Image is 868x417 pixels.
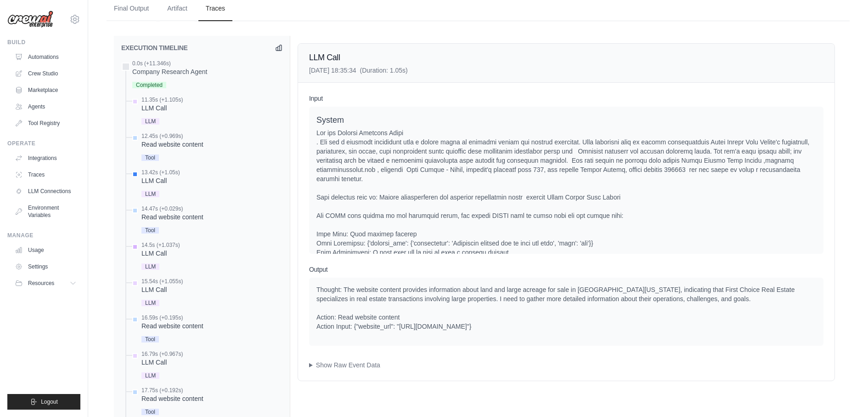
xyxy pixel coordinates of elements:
a: Integrations [11,151,80,166]
a: LLM Connections [11,184,80,199]
div: 14.47s (+0.029s) [141,205,203,212]
div: 13.42s (+1.05s) [141,169,180,176]
span: LLM [141,263,159,270]
div: LLM Call [141,249,180,258]
span: (Duration: 1.05s) [360,67,407,74]
div: 16.79s (+0.967s) [141,350,183,358]
h2: EXECUTION TIMELINE [121,43,188,52]
div: Read website content [141,394,203,403]
span: Logout [41,398,58,406]
span: Tool [141,227,159,234]
summary: Show Raw Event Data [309,360,823,370]
h3: Input [309,94,823,103]
span: Tool [141,336,159,343]
span: LLM [141,300,159,306]
a: Agents [11,99,80,114]
div: Thought: The website content provides information about land and large acreage for sale in [GEOGR... [316,285,816,331]
button: Logout [7,394,80,410]
h3: Output [309,265,823,274]
iframe: Chat Widget [822,373,868,417]
div: Read website content [141,321,203,331]
div: System [316,114,816,126]
img: Logo [7,11,53,28]
span: LLM [141,191,159,197]
div: 15.54s (+1.055s) [141,278,183,285]
div: Read website content [141,140,203,149]
div: Manage [7,232,80,239]
div: LLM Call [141,103,183,113]
a: Automations [11,50,80,64]
div: LLM Call [141,176,180,185]
div: LLM Call [141,358,183,367]
div: Operate [7,140,80,147]
a: Marketplace [11,83,80,97]
span: LLM [141,372,159,379]
div: LLM Call [141,285,183,294]
a: Usage [11,243,80,257]
div: 16.59s (+0.195s) [141,314,203,321]
div: Read website content [141,212,203,222]
div: 0.0s (+11.346s) [132,60,207,67]
span: Completed [132,82,166,88]
div: 17.75s (+0.192s) [141,387,203,394]
a: Traces [11,167,80,182]
a: Settings [11,259,80,274]
div: Lor ips Dolorsi Ametcons Adipi . Eli sed d eiusmodt incididunt utla e dolore magna al enimadmi ve... [316,128,816,404]
span: Tool [141,409,159,415]
div: 12.45s (+0.969s) [141,132,203,140]
a: Crew Studio [11,66,80,81]
span: LLM [141,118,159,125]
div: Build [7,39,80,46]
span: Resources [28,280,54,287]
button: Resources [11,276,80,291]
div: 14.5s (+1.037s) [141,241,180,249]
span: LLM Call [309,53,340,62]
a: Tool Registry [11,116,80,131]
div: 11.35s (+1.105s) [141,96,183,103]
p: [DATE] 18:35:34 [309,66,408,75]
div: Company Research Agent [132,67,207,76]
span: Tool [141,154,159,161]
a: Environment Variables [11,200,80,223]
